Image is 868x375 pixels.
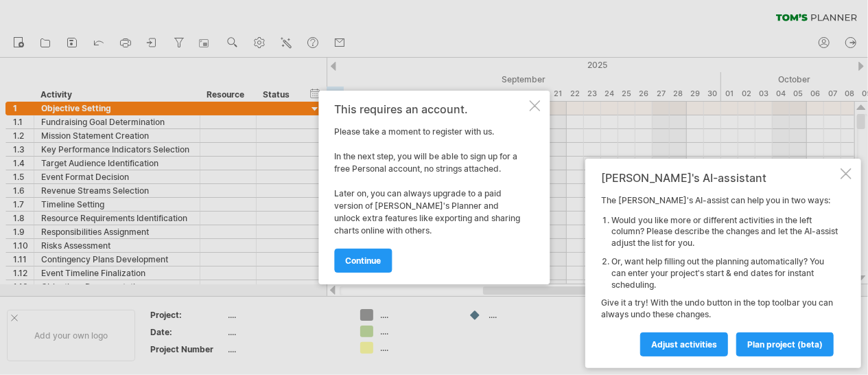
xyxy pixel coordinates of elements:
[736,332,834,356] a: plan project (beta)
[334,249,392,273] a: continue
[747,339,823,350] span: plan project (beta)
[601,171,838,185] div: [PERSON_NAME]'s AI-assistant
[651,339,717,350] span: Adjust activities
[640,332,728,356] a: Adjust activities
[611,215,838,249] li: Would you like more or different activities in the left column? Please describe the changes and l...
[601,195,838,356] div: The [PERSON_NAME]'s AI-assist can help you in two ways: Give it a try! With the undo button in th...
[334,103,526,272] div: Please take a moment to register with us. In the next step, you will be able to sign up for a fre...
[345,255,381,266] span: continue
[334,103,526,115] div: This requires an account.
[611,256,838,291] li: Or, want help filling out the planning automatically? You can enter your project's start & end da...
